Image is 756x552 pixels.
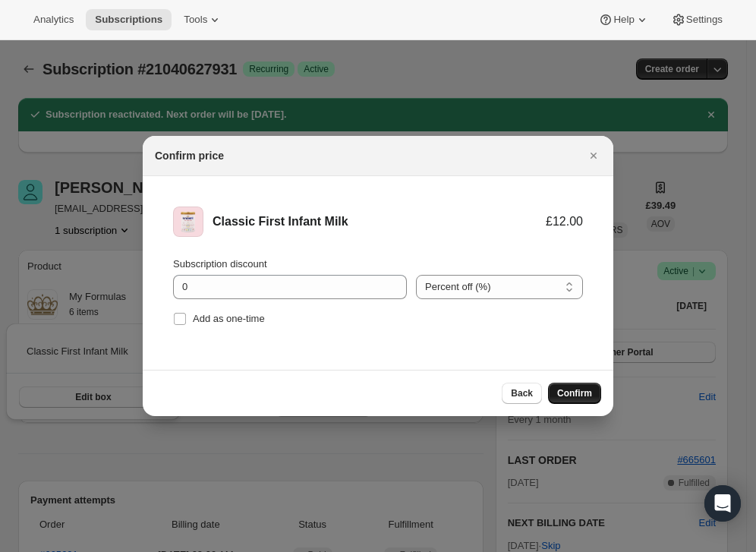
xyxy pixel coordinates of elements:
[173,207,203,237] img: Classic First Infant Milk
[511,387,533,399] span: Back
[193,313,265,324] span: Add as one-time
[24,9,83,30] button: Analytics
[583,145,604,166] button: Close
[175,9,232,30] button: Tools
[704,485,741,522] div: Open Intercom Messenger
[557,387,592,399] span: Confirm
[213,214,546,229] div: Classic First Infant Milk
[548,383,601,404] button: Confirm
[155,148,224,163] h2: Confirm price
[686,14,723,26] span: Settings
[173,258,267,270] span: Subscription discount
[95,14,162,26] span: Subscriptions
[589,9,658,30] button: Help
[86,9,172,30] button: Subscriptions
[33,14,74,26] span: Analytics
[502,383,542,404] button: Back
[662,9,732,30] button: Settings
[546,214,583,229] div: £12.00
[613,14,634,26] span: Help
[184,14,207,26] span: Tools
